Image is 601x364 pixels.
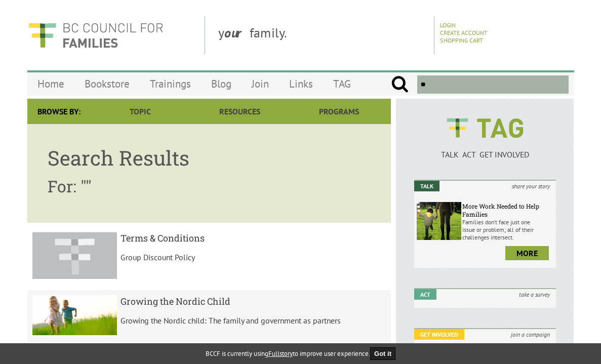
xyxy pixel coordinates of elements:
[289,99,388,124] a: Programs
[414,329,464,340] em: Get Involved
[323,72,361,96] a: TAG
[74,72,140,96] a: Bookstore
[121,315,386,326] p: Growing the Nordic child: The family and government as partners
[91,99,190,124] a: Topic
[414,149,556,159] p: TALK ACT GET INVOLVED
[121,295,386,307] h5: Growing the Nordic Child
[505,329,556,340] i: join a campaign
[370,347,395,360] button: Got it
[121,232,386,244] h5: Terms & Conditions
[440,29,488,36] a: Create Account
[506,181,556,191] i: share your story
[27,290,391,342] a: result.title Growing the Nordic Child Growing the Nordic child: The family and government as part...
[224,24,250,41] strong: our
[201,72,242,96] a: Blog
[242,72,279,96] a: Join
[140,72,201,96] a: Trainings
[439,109,531,147] img: BCCF's TAG Logo
[279,72,323,96] a: Links
[27,99,91,124] div: Browse By:
[27,72,74,96] a: Home
[268,349,293,358] a: Fullstory
[414,289,436,300] em: Act
[462,202,553,218] h6: More Work Needed to Help Families
[48,144,371,171] h1: Search Results
[48,175,371,197] h2: For: ""
[121,252,386,262] p: Group Discount Policy
[414,139,556,159] a: TALK ACT GET INVOLVED
[190,99,289,124] a: Resources
[32,295,117,335] img: result.title
[27,227,391,287] a: result.title Terms & Conditions Group Discount Policy
[414,181,439,191] em: Talk
[462,218,553,241] p: Families don’t face just one issue or problem; all of their challenges intersect.
[210,16,434,54] div: y family.
[513,289,556,300] i: take a survey
[505,246,549,260] a: more
[32,232,117,279] img: result.title
[440,36,483,44] a: Shopping Cart
[391,75,409,94] input: Submit
[27,16,164,54] img: BC Council for FAMILIES
[440,21,456,29] a: Login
